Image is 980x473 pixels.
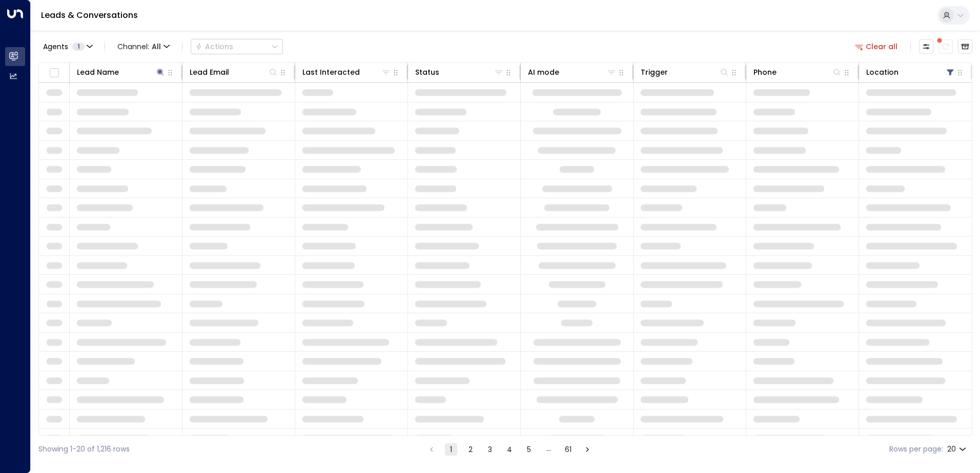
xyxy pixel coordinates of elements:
[113,39,174,54] button: Channel:All
[415,66,504,78] div: Status
[528,66,559,78] div: AI mode
[191,39,283,54] div: Button group with a nested menu
[38,444,130,455] div: Showing 1-20 of 1,216 rows
[641,66,729,78] div: Trigger
[753,66,777,78] div: Phone
[72,42,85,51] span: 1
[938,39,953,54] span: There are new threads available. Refresh the grid to view the latest updates.
[528,66,617,78] div: AI mode
[152,42,161,51] span: All
[190,66,229,78] div: Lead Email
[542,443,555,456] div: …
[445,443,457,456] button: page 1
[41,9,138,21] a: Leads & Conversations
[302,66,391,78] div: Last Interacted
[195,42,233,51] div: Actions
[191,39,283,54] button: Actions
[484,443,496,456] button: Go to page 3
[947,442,968,457] div: 20
[866,66,955,78] div: Location
[190,66,278,78] div: Lead Email
[38,39,96,54] button: Agents1
[753,66,842,78] div: Phone
[77,66,166,78] div: Lead Name
[851,39,902,54] button: Clear all
[77,66,119,78] div: Lead Name
[113,39,174,54] span: Channel:
[958,39,972,54] button: Archived Leads
[866,66,899,78] div: Location
[503,443,516,456] button: Go to page 4
[641,66,668,78] div: Trigger
[302,66,360,78] div: Last Interacted
[523,443,535,456] button: Go to page 5
[919,39,933,54] button: Customize
[415,66,439,78] div: Status
[464,443,477,456] button: Go to page 2
[581,443,594,456] button: Go to next page
[889,444,943,455] label: Rows per page:
[562,443,574,456] button: Go to page 61
[43,43,68,50] span: Agents
[425,443,594,456] nav: pagination navigation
